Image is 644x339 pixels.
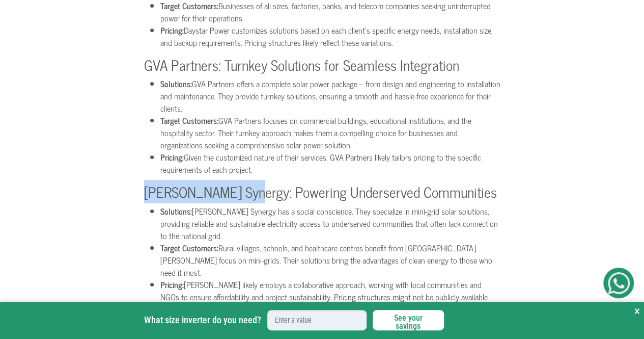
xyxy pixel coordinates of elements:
[160,150,184,164] b: Pricing:
[144,314,261,326] label: What size inverter do you need?
[160,77,500,114] li: GVA Partners offers a complete solar power package – from design and engineering to installation ...
[373,310,444,330] button: See your savings
[160,205,500,242] li: [PERSON_NAME] Synergy has a social conscience. They specialize in mini-grid solar solutions, prov...
[160,24,500,48] li: Daystar Power customizes solutions based on each client's specific energy needs, installation siz...
[144,57,500,74] h3: GVA Partners: Turnkey Solutions for Seamless Integration
[160,77,192,90] b: Solutions:
[267,310,367,330] input: Enter a value
[144,184,500,201] h3: [PERSON_NAME] Synergy: Powering Underserved Communities
[160,23,184,37] b: Pricing:
[160,114,218,127] b: Target Customers:
[160,241,218,254] b: Target Customers:
[608,272,630,294] img: Get Started On Earthbond Via Whatsapp
[160,278,500,315] li: [PERSON_NAME] likely employs a collaborative approach, working with local communities and NGOs to...
[160,114,500,151] li: GVA Partners focuses on commercial buildings, educational institutions, and the hospitality secto...
[160,242,500,278] li: Rural villages, schools, and healthcare centres benefit from [GEOGRAPHIC_DATA][PERSON_NAME] focus...
[160,278,184,291] b: Pricing:
[160,151,500,175] li: Given the customized nature of their services, GVA Partners likely tailors pricing to the specifi...
[160,204,192,218] b: Solutions:
[634,302,640,320] button: Close Sticky CTA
